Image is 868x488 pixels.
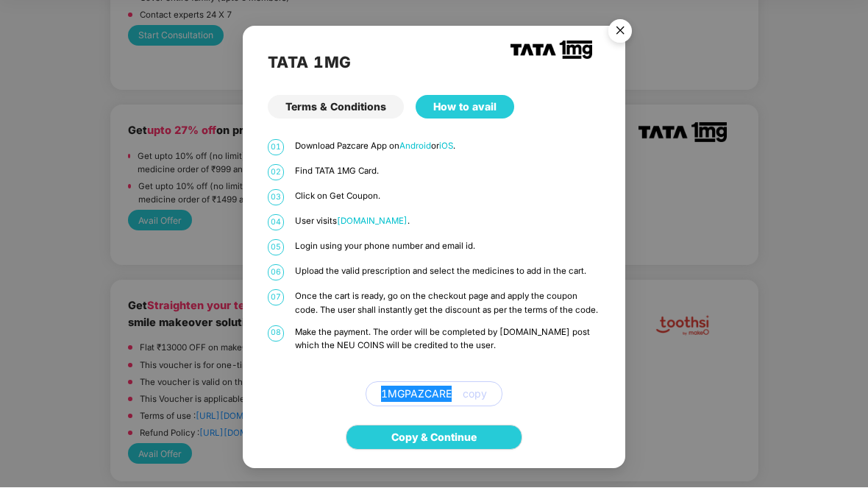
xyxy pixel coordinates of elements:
img: TATA_1mg_Logo.png [511,41,592,60]
p: Find TATA 1MG Card. [295,165,600,178]
a: Copy & Continue [391,430,477,446]
p: Click on Get Coupon. [295,190,600,203]
div: Terms & Conditions [268,96,404,119]
p: Make the payment. The order will be completed by [DOMAIN_NAME] post which the NEU COINS will be c... [295,326,600,353]
span: 07 [268,290,284,306]
p: Download Pazcare App on or . [295,140,600,153]
p: User visits . [295,215,600,228]
button: copy [452,383,487,406]
h2: TATA 1MG [268,51,601,75]
div: How to avail [416,96,514,119]
span: 01 [268,140,284,156]
a: [DOMAIN_NAME] [337,216,408,227]
a: iOS [439,141,453,152]
span: 02 [268,165,284,181]
span: 08 [268,326,284,342]
button: Copy & Continue [346,425,522,450]
span: 03 [268,190,284,206]
p: Login using your phone number and email id. [295,240,600,253]
span: 05 [268,240,284,256]
button: Close [600,13,639,52]
span: 1MGPAZCARE [381,386,452,403]
a: Android [399,141,431,152]
p: Upload the valid prescription and select the medicines to add in the cart. [295,265,600,278]
p: Once the cart is ready, go on the checkout page and apply the coupon code. The user shall instant... [295,290,600,317]
span: 04 [268,215,284,231]
img: svg+xml;base64,PHN2ZyB4bWxucz0iaHR0cDovL3d3dy53My5vcmcvMjAwMC9zdmciIHdpZHRoPSI1NiIgaGVpZ2h0PSI1Ni... [600,13,641,54]
span: 06 [268,265,284,281]
span: copy [463,386,487,403]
